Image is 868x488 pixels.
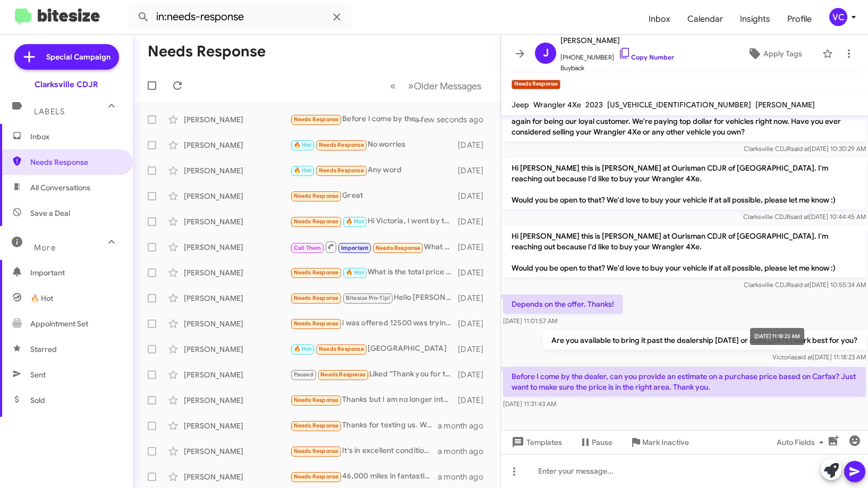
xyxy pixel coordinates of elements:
[184,267,290,278] div: [PERSON_NAME]
[184,165,290,176] div: [PERSON_NAME]
[290,394,457,406] div: Thanks but I am no longer interested. I bought something else.
[46,52,110,62] span: Special Campaign
[750,328,804,345] div: [DATE] 11:18:23 AM
[34,107,65,116] span: Labels
[294,167,312,174] span: 🔥 Hot
[585,100,603,110] span: 2023
[290,292,457,304] div: Hello [PERSON_NAME], I asked the team for a pre purchase inspection. But never heard back. I can'...
[402,75,488,97] button: Next
[731,44,817,63] button: Apply Tags
[294,422,339,429] span: Needs Response
[376,245,421,251] span: Needs Response
[341,245,369,251] span: Important
[503,158,866,209] p: Hi [PERSON_NAME] this is [PERSON_NAME] at Ourisman CDJR of [GEOGRAPHIC_DATA]. I'm reaching out be...
[294,245,321,251] span: Call Them
[503,226,866,277] p: Hi [PERSON_NAME] this is [PERSON_NAME] at Ourisman CDJR of [GEOGRAPHIC_DATA]. I'm reaching out be...
[290,240,457,254] div: What steps
[679,4,731,35] a: Calendar
[30,131,121,142] span: Inbox
[290,317,457,330] div: i was offered 12500 was trying to get 14500 and trying to get a little better deal since im tryin...
[414,80,481,92] span: Older Messages
[772,353,866,361] span: Victoria [DATE] 11:18:23 AM
[829,8,847,26] div: VC
[184,242,290,253] div: [PERSON_NAME]
[294,269,339,276] span: Needs Response
[763,44,802,63] span: Apply Tags
[503,317,557,325] span: [DATE] 11:01:57 AM
[791,281,810,289] span: said at
[294,141,312,148] span: 🔥 Hot
[794,353,813,361] span: said at
[642,433,689,452] span: Mark Inactive
[30,157,121,167] span: Needs Response
[408,79,414,92] span: »
[512,80,560,89] small: Needs Response
[457,191,492,201] div: [DATE]
[184,369,290,380] div: [PERSON_NAME]
[384,75,402,97] button: Previous
[457,267,492,278] div: [DATE]
[790,213,809,221] span: said at
[820,8,856,26] button: VC
[509,433,562,452] span: Templates
[294,346,312,352] span: 🔥 Hot
[618,53,674,61] a: Copy Number
[184,216,290,227] div: [PERSON_NAME]
[743,213,866,221] span: Clarksville CDJR [DATE] 10:44:45 AM
[457,344,492,355] div: [DATE]
[30,182,90,193] span: All Conversations
[148,43,266,60] h1: Needs Response
[501,433,571,452] button: Templates
[294,473,339,480] span: Needs Response
[560,34,674,47] span: [PERSON_NAME]
[592,433,612,452] span: Pause
[457,242,492,253] div: [DATE]
[294,397,339,403] span: Needs Response
[731,4,779,35] a: Insights
[640,4,679,35] a: Inbox
[768,433,836,452] button: Auto Fields
[346,269,364,276] span: 🔥 Hot
[543,45,549,62] span: J
[290,164,457,176] div: Any word
[457,369,492,380] div: [DATE]
[457,165,492,176] div: [DATE]
[457,216,492,227] div: [DATE]
[34,243,56,253] span: More
[290,113,428,125] div: Before I come by the dealer, can you provide an estimate on a purchase price based on Carfax? Jus...
[184,191,290,201] div: [PERSON_NAME]
[571,433,621,452] button: Pause
[184,318,290,329] div: [PERSON_NAME]
[30,267,121,278] span: Important
[290,215,457,228] div: Hi Victoria, I went by this past [DATE]
[290,139,457,151] div: No worries
[290,266,457,279] div: What is the total price for this car, including all fees?
[777,433,828,452] span: Auto Fields
[294,320,339,327] span: Needs Response
[129,4,352,30] input: Search
[294,448,339,455] span: Needs Response
[30,369,46,380] span: Sent
[621,433,697,452] button: Mark Inactive
[319,167,364,174] span: Needs Response
[290,445,438,457] div: It's in excellent condition and has 21,000 miles. No issues. If you could give me a range, I'd li...
[503,400,556,408] span: [DATE] 11:31:43 AM
[319,346,364,352] span: Needs Response
[184,395,290,406] div: [PERSON_NAME]
[184,293,290,304] div: [PERSON_NAME]
[543,331,866,350] p: Are you available to bring it past the dealership [DATE] or does [DATE] work best for you?
[14,44,119,70] a: Special Campaign
[457,293,492,304] div: [DATE]
[457,318,492,329] div: [DATE]
[384,75,488,97] nav: Page navigation example
[184,446,290,457] div: [PERSON_NAME]
[290,190,457,202] div: Great
[438,472,492,482] div: a month ago
[184,114,290,125] div: [PERSON_NAME]
[30,293,53,304] span: 🔥 Hot
[294,192,339,199] span: Needs Response
[744,145,866,153] span: Clarksville CDJR [DATE] 10:30:29 AM
[184,472,290,482] div: [PERSON_NAME]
